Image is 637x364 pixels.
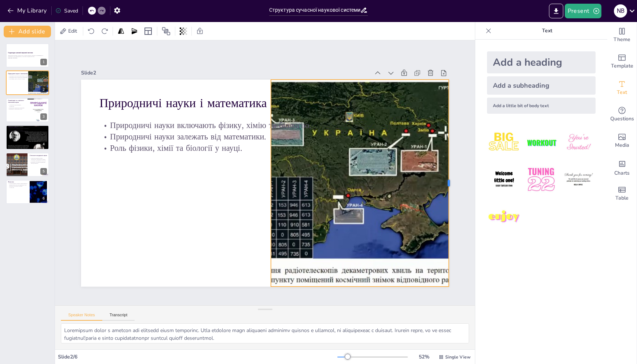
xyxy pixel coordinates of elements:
[617,88,627,97] span: Text
[8,52,33,54] strong: Структура сучасної наукової системи
[487,51,596,73] div: Add a heading
[415,353,433,360] div: 52 %
[561,163,596,197] img: 6.jpeg
[614,169,630,177] span: Charts
[8,77,36,78] p: Природничі науки залежать від математики.
[610,115,634,123] span: Questions
[607,154,637,181] div: Add charts and graphs
[561,125,596,160] img: 3.jpeg
[8,108,25,110] p: Важливість гуманітарних наук.
[611,62,633,70] span: Template
[67,28,78,34] span: Edit
[8,72,36,74] p: Природничі науки і математика
[8,99,25,103] p: Гуманітарні та соціально-економічні науки
[487,200,521,234] img: 7.jpeg
[8,126,47,128] p: Технічні науки
[177,22,345,207] p: Природничі науки залежать від математики.
[8,104,25,107] p: Гуманітарні науки вивчають суспільство.
[607,181,637,207] div: Add a table
[8,75,36,77] p: Природничі науки включають фізику, хімію та біологію.
[6,43,49,68] div: 1
[524,163,558,197] img: 5.jpeg
[40,113,47,120] div: 3
[487,125,521,160] img: 1.jpeg
[6,5,50,17] button: My Library
[61,323,469,343] textarea: Loremipsum dolor s ametcon adi elitsedd eiusm temporinc. Utla etdolore magn aliquaeni adminimv qu...
[607,101,637,128] div: Get real-time input from your audience
[142,25,154,37] div: Layout
[8,78,36,79] p: Роль фізики, хімії та біології у науці.
[40,86,47,93] div: 2
[6,153,49,177] div: 5
[8,58,47,59] p: Generated with [URL]
[607,75,637,101] div: Add text boxes
[40,195,47,202] div: 6
[30,160,47,161] p: Агрономія, ветеринарія та екологія.
[30,157,47,160] p: Сільськогосподарські науки забезпечують продовольчу безпеку.
[102,313,135,321] button: Transcript
[494,22,600,40] p: Text
[614,4,627,18] div: n b
[4,26,51,37] button: Add slide
[185,14,354,199] p: Природничі науки включають фізику, хімію та біологію.
[614,36,630,44] span: Theme
[487,76,596,95] div: Add a subheading
[40,168,47,175] div: 5
[61,313,102,321] button: Speaker Notes
[445,354,471,360] span: Single View
[162,27,171,36] span: Position
[607,22,637,48] div: Change the overall theme
[8,55,47,57] p: Презентація розглядає основні галузі сучасної наукової системи, їх класифікацію та спеціальності,...
[6,70,49,95] div: 2
[8,181,28,183] p: Висновок
[30,154,47,156] p: Сільськогосподарські науки
[8,183,28,188] p: Сучасна наукова система є багатогранною і включає різні галузі, які взаємодіють для вирішення акт...
[549,4,563,18] button: Export to PowerPoint
[30,161,47,164] p: Важливість сільськогосподарських наук для екології.
[8,107,25,109] p: Психологія, соціологія та економіка.
[607,48,637,75] div: Add ready made slides
[55,7,78,14] div: Saved
[607,128,637,154] div: Add images, graphics, shapes or video
[6,98,49,122] div: 3
[524,125,558,160] img: 2.jpeg
[40,59,47,65] div: 1
[58,353,337,360] div: Slide 2 / 6
[487,163,521,197] img: 4.jpeg
[269,5,360,15] input: Insert title
[8,131,47,132] p: Вплив технічних наук на повсякденне життя.
[614,4,627,18] button: n b
[8,128,47,130] p: Технічні науки сприяють розвитку технологій.
[40,141,47,148] div: 4
[8,129,47,131] p: Інженерія та комп'ютерні науки.
[615,141,629,149] span: Media
[615,194,629,202] span: Table
[487,98,596,114] div: Add a little bit of body text
[6,180,49,204] div: 6
[565,4,601,18] button: Present
[6,125,49,149] div: 4
[168,29,337,215] p: Роль фізики, хімії та біології у науці.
